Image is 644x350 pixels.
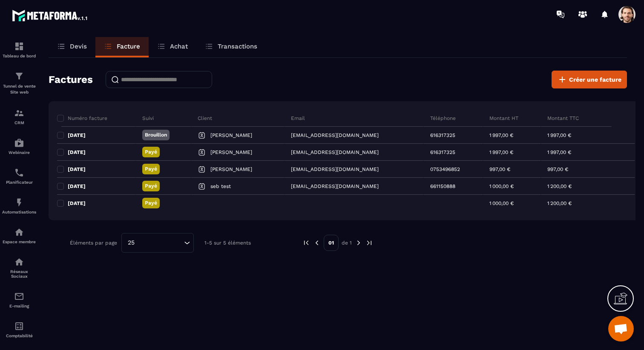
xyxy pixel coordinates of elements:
[2,120,36,125] p: CRM
[552,71,627,88] button: Créer une facture
[12,8,89,23] img: logo
[68,166,86,173] p: [DATE]
[14,257,24,267] img: social-network
[2,239,36,244] p: Espace membre
[2,191,36,221] a: automationsautomationsAutomatisations
[2,180,36,185] p: Planificateur
[145,148,157,156] p: Payé
[121,233,194,253] div: Search for option
[14,41,24,51] img: formation
[68,200,86,207] p: [DATE]
[2,333,36,338] p: Comptabilité
[355,239,362,247] img: next
[68,115,107,122] p: Numéro facture
[145,199,157,207] p: Payé
[49,37,95,57] a: Devis
[14,227,24,237] img: automations
[2,54,36,58] p: Tableau de bord
[2,131,36,161] a: automationsautomationsWebinaire
[68,183,86,190] p: [DATE]
[68,149,86,156] p: [DATE]
[14,71,24,81] img: formation
[138,238,182,248] input: Search for option
[569,75,621,84] span: Créer une facture
[2,35,36,65] a: formationformationTableau de bord
[142,115,154,122] p: Suivi
[14,108,24,118] img: formation
[2,150,36,155] p: Webinaire
[198,148,252,157] a: [PERSON_NAME]
[218,43,257,50] p: Transactions
[49,71,93,88] h2: Factures
[14,321,24,331] img: accountant
[14,197,24,208] img: automations
[489,115,518,122] p: Montant HT
[70,43,87,50] p: Devis
[145,165,157,173] p: Payé
[291,115,305,122] p: Email
[204,240,251,246] p: 1-5 sur 5 éléments
[2,315,36,344] a: accountantaccountantComptabilité
[117,43,140,50] p: Facture
[430,115,456,122] p: Téléphone
[313,239,321,247] img: prev
[2,102,36,131] a: formationformationCRM
[2,221,36,250] a: automationsautomationsEspace membre
[2,250,36,285] a: social-networksocial-networkRéseaux Sociaux
[95,37,149,57] a: Facture
[198,131,252,139] a: [PERSON_NAME]
[70,240,117,246] p: Éléments par page
[2,304,36,308] p: E-mailing
[2,269,36,279] p: Réseaux Sociaux
[125,238,138,248] span: 25
[68,132,86,139] p: [DATE]
[14,138,24,148] img: automations
[2,210,36,214] p: Automatisations
[324,235,339,251] p: 01
[14,291,24,302] img: email
[145,182,157,190] p: Payé
[302,239,310,247] img: prev
[198,182,231,191] a: seb test
[608,316,634,341] a: Ouvrir le chat
[2,161,36,191] a: schedulerschedulerPlanificateur
[198,115,212,122] p: Client
[145,131,167,139] p: Brouillon
[547,115,579,122] p: Montant TTC
[2,285,36,315] a: emailemailE-mailing
[2,83,36,95] p: Tunnel de vente Site web
[14,168,24,178] img: scheduler
[365,239,373,247] img: next
[2,65,36,102] a: formationformationTunnel de vente Site web
[342,239,352,246] p: de 1
[170,43,188,50] p: Achat
[198,165,252,174] a: [PERSON_NAME]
